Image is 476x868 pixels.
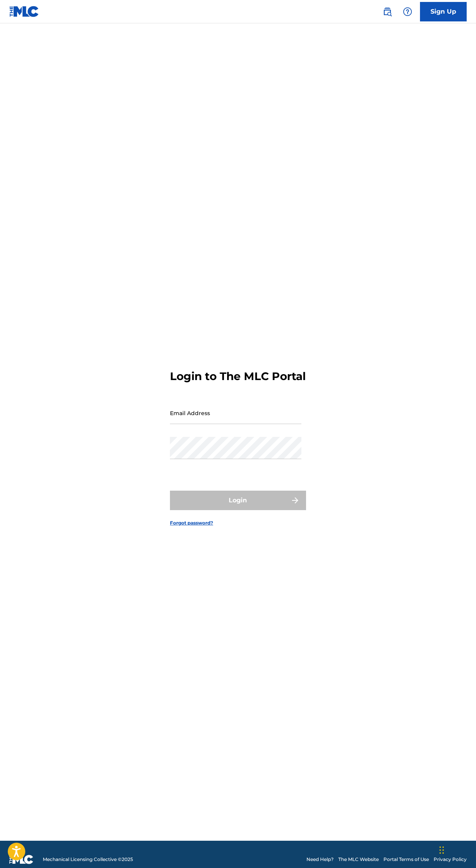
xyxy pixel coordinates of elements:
img: search [383,7,392,16]
a: Forgot password? [170,519,213,526]
iframe: Chat Widget [437,831,476,868]
a: The MLC Website [338,856,379,863]
a: Need Help? [306,856,334,863]
span: Mechanical Licensing Collective © 2025 [43,856,133,863]
a: Portal Terms of Use [383,856,429,863]
a: Public Search [380,4,395,19]
img: MLC Logo [9,6,39,17]
img: help [403,7,412,16]
h3: Login to The MLC Portal [170,370,306,383]
img: logo [9,855,33,864]
a: Privacy Policy [434,856,467,863]
div: Help [400,4,415,19]
a: Sign Up [420,2,467,21]
div: Drag [439,838,444,862]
